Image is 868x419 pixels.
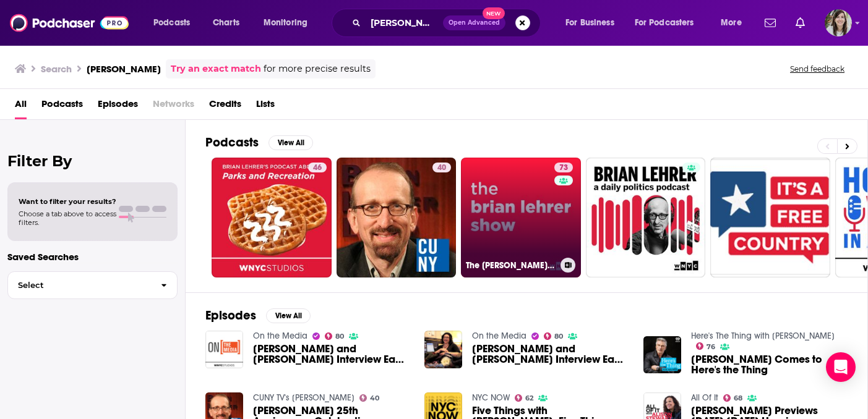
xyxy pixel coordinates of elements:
a: 40 [359,394,380,402]
a: 73The [PERSON_NAME] Show [461,158,581,277]
a: 80 [544,332,564,340]
a: On the Media [253,331,307,341]
span: 40 [370,396,379,401]
span: For Business [565,14,614,32]
a: 68 [723,394,743,402]
a: 40 [432,163,451,172]
a: EpisodesView All [205,308,311,323]
a: Podcasts [41,94,83,119]
button: View All [266,308,311,323]
a: Credits [209,94,241,119]
span: Charts [213,14,239,32]
span: For Podcasters [635,14,694,32]
a: 40 [337,158,457,277]
a: Lists [256,94,275,119]
img: Brooke and Brian Lehrer Interview Each Other [424,331,462,368]
h3: Search [41,63,72,75]
a: All Of It [691,392,718,403]
input: Search podcasts, credits, & more... [366,13,443,33]
a: 73 [554,163,573,172]
span: [PERSON_NAME] and [PERSON_NAME] Interview Each Other [472,344,629,365]
a: NYC NOW [472,392,510,403]
button: open menu [712,13,757,33]
span: 40 [437,162,446,174]
span: 76 [707,344,715,350]
p: Saved Searches [7,251,178,263]
h3: The [PERSON_NAME] Show [466,260,556,271]
button: Select [7,271,178,299]
button: View All [269,135,313,150]
a: 46 [308,163,327,172]
a: 46 [212,158,332,277]
button: open menu [557,13,630,33]
h2: Podcasts [205,135,259,150]
img: Brooke and Brian Lehrer Interview Each Other [205,331,243,368]
span: 80 [554,334,563,339]
a: Brooke and Brian Lehrer Interview Each Other [472,344,629,365]
a: Charts [205,13,247,33]
button: Show profile menu [825,9,852,36]
a: Show notifications dropdown [791,12,810,33]
span: [PERSON_NAME] and [PERSON_NAME] Interview Each Other [253,344,410,365]
button: open menu [145,13,206,33]
a: All [15,94,27,119]
span: 80 [335,334,344,339]
button: open menu [255,13,324,33]
a: Show notifications dropdown [760,12,781,33]
h3: [PERSON_NAME] [87,63,161,75]
button: Open AdvancedNew [443,15,505,30]
div: Open Intercom Messenger [826,352,856,382]
span: Select [8,281,151,289]
span: New [483,7,505,19]
a: Brian Lehrer Comes to Here's the Thing [691,354,848,375]
a: PodcastsView All [205,135,313,150]
img: Podchaser - Follow, Share and Rate Podcasts [10,11,129,35]
span: 62 [525,396,533,401]
a: Brooke and Brian Lehrer Interview Each Other [253,344,410,365]
a: 76 [696,342,716,350]
a: On the Media [472,331,526,341]
a: Here's The Thing with Alec Baldwin [691,331,835,341]
span: [PERSON_NAME] Comes to Here's the Thing [691,354,848,375]
span: Monitoring [264,14,307,32]
span: Logged in as devinandrade [825,9,852,36]
span: Open Advanced [449,20,500,26]
span: Choose a tab above to access filters. [19,209,116,227]
h2: Filter By [7,152,178,170]
div: Search podcasts, credits, & more... [343,9,552,37]
a: 80 [325,332,345,340]
a: Try an exact match [171,62,261,76]
span: Podcasts [153,14,190,32]
span: 46 [313,162,322,174]
img: Brian Lehrer Comes to Here's the Thing [643,336,681,374]
a: 62 [515,394,534,402]
span: Networks [153,94,194,119]
button: open menu [627,13,712,33]
img: User Profile [825,9,852,36]
button: Send feedback [786,64,848,74]
span: for more precise results [264,62,371,76]
h2: Episodes [205,308,256,323]
span: 68 [734,396,742,401]
span: 73 [559,162,568,174]
span: Want to filter your results? [19,197,116,206]
a: Episodes [98,94,138,119]
span: More [721,14,742,32]
a: CUNY TV's Brian Lehrer [253,392,355,403]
